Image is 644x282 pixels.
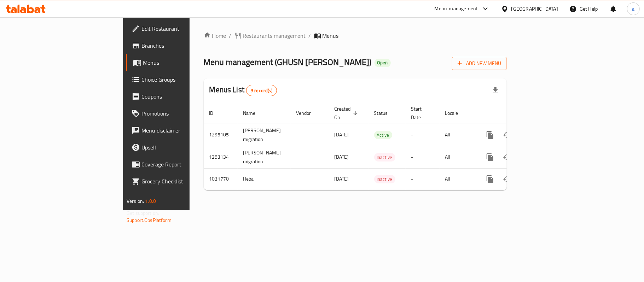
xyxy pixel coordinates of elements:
[126,156,231,173] a: Coverage Report
[141,41,225,50] span: Branches
[126,71,231,88] a: Choice Groups
[141,75,225,84] span: Choice Groups
[126,122,231,139] a: Menu disclaimer
[435,5,478,13] div: Menu-management
[209,109,223,117] span: ID
[204,102,555,190] table: enhanced table
[127,208,159,218] span: Get support on:
[204,54,372,70] span: Menu management ( GHUSN [PERSON_NAME] )
[126,37,231,54] a: Branches
[126,173,231,190] a: Grocery Checklist
[126,105,231,122] a: Promotions
[238,146,291,168] td: [PERSON_NAME] migration
[335,174,349,183] span: [DATE]
[126,20,231,37] a: Edit Restaurant
[374,153,395,161] span: Inactive
[246,87,277,94] span: 3 record(s)
[374,131,392,139] div: Active
[374,131,392,139] span: Active
[141,160,225,169] span: Coverage Report
[406,124,440,146] td: -
[482,127,499,143] button: more
[127,216,172,225] a: Support.OpsPlatform
[141,92,225,101] span: Coupons
[632,5,634,13] span: a
[243,31,306,40] span: Restaurants management
[309,31,311,40] li: /
[411,105,431,122] span: Start Date
[238,124,291,146] td: [PERSON_NAME] migration
[375,59,391,67] div: Open
[499,127,516,143] button: Change Status
[335,105,360,122] span: Created On
[335,152,349,161] span: [DATE]
[375,60,391,66] span: Open
[145,196,156,206] span: 1.0.0
[246,85,277,96] div: Total records count
[374,175,395,183] span: Inactive
[143,58,225,67] span: Menus
[141,109,225,118] span: Promotions
[440,124,476,146] td: All
[487,82,504,99] div: Export file
[296,109,320,117] span: Vendor
[482,171,499,188] button: more
[406,168,440,190] td: -
[452,57,507,70] button: Add New Menu
[141,126,225,135] span: Menu disclaimer
[127,196,144,206] span: Version:
[374,109,397,117] span: Status
[335,130,349,139] span: [DATE]
[374,153,395,161] div: Inactive
[440,146,476,168] td: All
[406,146,440,168] td: -
[511,5,558,13] div: [GEOGRAPHIC_DATA]
[374,175,395,183] div: Inactive
[234,31,306,40] a: Restaurants management
[141,24,225,33] span: Edit Restaurant
[499,171,516,188] button: Change Status
[238,168,291,190] td: Heba
[209,84,277,96] h2: Menus List
[499,149,516,166] button: Change Status
[323,31,339,40] span: Menus
[141,143,225,152] span: Upsell
[482,149,499,166] button: more
[458,59,501,68] span: Add New Menu
[476,102,555,124] th: Actions
[126,88,231,105] a: Coupons
[204,31,507,40] nav: breadcrumb
[141,177,225,186] span: Grocery Checklist
[243,109,265,117] span: Name
[440,168,476,190] td: All
[126,139,231,156] a: Upsell
[445,109,468,117] span: Locale
[126,54,231,71] a: Menus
